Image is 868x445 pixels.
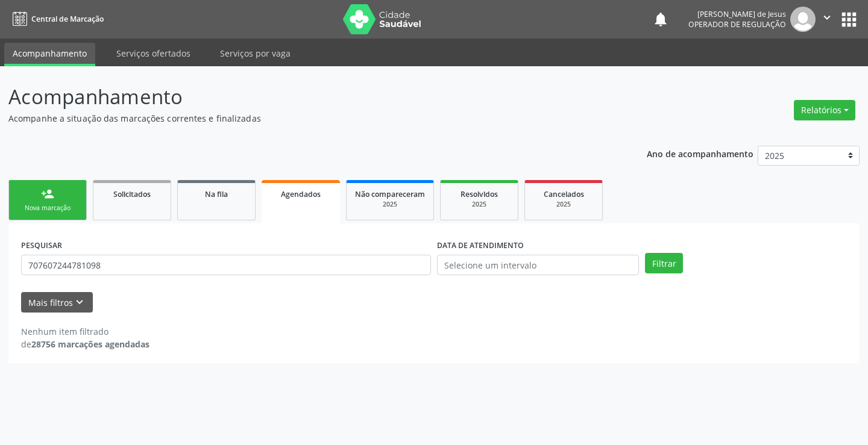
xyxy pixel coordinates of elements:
[17,204,78,213] div: Nova marcação
[108,43,199,64] a: Serviços ofertados
[533,200,594,209] div: 2025
[4,43,95,66] a: Acompanhamento
[544,189,584,199] span: Cancelados
[645,253,683,273] button: Filtrar
[21,236,62,255] label: PESQUISAR
[31,14,104,24] span: Central de Marcação
[790,7,816,32] img: img
[281,189,321,199] span: Agendados
[838,9,860,30] button: apps
[437,255,639,275] input: Selecione um intervalo
[8,9,104,29] a: Central de Marcação
[21,292,93,313] button: Mais filtroskeyboard_arrow_down
[652,11,669,28] button: notifications
[647,146,753,161] p: Ano de acompanhamento
[21,338,149,350] div: de
[21,325,149,338] div: Nenhum item filtrado
[688,9,786,19] div: [PERSON_NAME] de Jesus
[31,338,149,350] strong: 28756 marcações agendadas
[113,189,151,199] span: Solicitados
[820,11,834,24] i: 
[355,200,425,209] div: 2025
[8,82,604,112] p: Acompanhamento
[212,43,299,64] a: Serviços por vaga
[437,236,524,255] label: DATA DE ATENDIMENTO
[794,100,855,120] button: Relatórios
[688,19,786,30] span: Operador de regulação
[205,189,228,199] span: Na fila
[21,255,431,275] input: Nome, CNS
[41,187,54,201] div: person_add
[461,189,498,199] span: Resolvidos
[8,112,604,125] p: Acompanhe a situação das marcações correntes e finalizadas
[816,7,838,32] button: 
[355,189,425,199] span: Não compareceram
[73,296,86,309] i: keyboard_arrow_down
[449,200,509,209] div: 2025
